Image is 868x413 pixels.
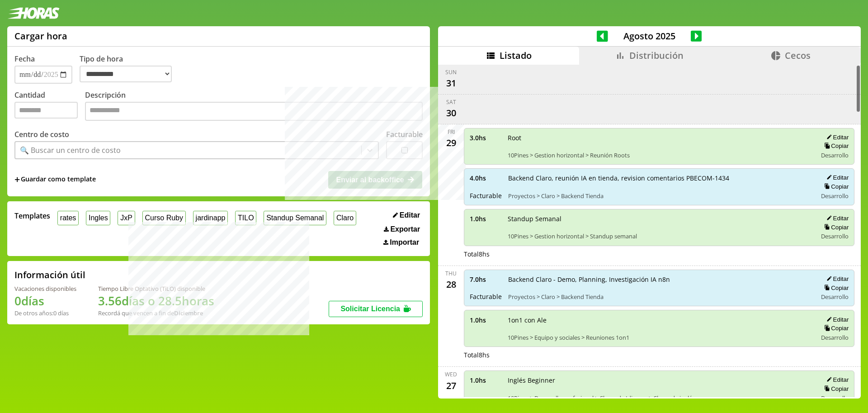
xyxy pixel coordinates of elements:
h1: 0 días [14,293,76,309]
select: Tipo de hora [80,66,172,82]
textarea: Descripción [85,102,423,121]
h2: Información útil [14,269,85,281]
div: 29 [444,136,458,150]
div: Sun [445,68,457,76]
div: Total 8 hs [464,250,855,258]
button: Exportar [381,225,423,234]
button: Copiar [821,284,849,292]
button: Editar [824,214,849,222]
span: 1.0 hs [470,316,501,324]
span: Editar [400,211,420,219]
button: rates [57,211,79,225]
div: Fri [448,128,455,136]
div: Tiempo Libre Optativo (TiLO) disponible [98,285,214,293]
h1: Cargar hora [14,30,67,42]
h1: 3.56 días o 28.5 horas [98,293,214,309]
span: Inglés Beginner [508,376,811,385]
span: Proyectos > Claro > Backend Tienda [508,293,811,301]
button: Copiar [821,142,849,150]
span: Listado [500,49,532,62]
span: Desarrollo [821,394,849,402]
div: 27 [444,378,458,393]
span: Desarrollo [821,232,849,240]
b: Diciembre [174,309,203,317]
div: Sat [446,98,456,106]
label: Centro de costo [14,129,69,139]
button: Copiar [821,324,849,332]
button: Editar [824,133,849,141]
button: Ingles [86,211,110,225]
button: Copiar [821,385,849,393]
img: logotipo [7,7,60,19]
span: Desarrollo [821,151,849,159]
div: Total 8 hs [464,351,855,359]
button: Curso Ruby [142,211,186,225]
span: Distribución [629,49,684,62]
div: Vacaciones disponibles [14,285,76,293]
span: 1.0 hs [470,376,501,385]
span: 4.0 hs [470,174,502,182]
span: 1on1 con Ale [508,316,811,324]
span: Exportar [390,225,420,233]
label: Cantidad [14,90,85,123]
button: Editar [824,275,849,283]
div: De otros años: 0 días [14,309,76,317]
span: Templates [14,211,50,221]
span: Desarrollo [821,293,849,301]
button: Editar [824,174,849,181]
span: 10Pines > Equipo y sociales > Reuniones 1on1 [508,333,811,342]
button: jardinapp [193,211,228,225]
span: Agosto 2025 [608,30,691,42]
button: TILO [235,211,256,225]
span: 10Pines > Desarrollo profesional > Clases de Idiomas > Clases de inglés [508,394,811,402]
span: 10Pines > Gestion horizontal > Reunión Roots [508,151,811,159]
label: Tipo de hora [80,54,179,84]
div: 🔍 Buscar un centro de costo [20,145,121,155]
span: 7.0 hs [470,275,502,284]
span: 10Pines > Gestion horizontal > Standup semanal [508,232,811,240]
span: +Guardar como template [14,175,96,185]
div: 30 [444,106,458,120]
span: Proyectos > Claro > Backend Tienda [508,192,811,200]
span: Backend Claro, reunión IA en tienda, revision comentarios PBECOM-1434 [508,174,811,182]
span: Importar [390,238,419,247]
button: Claro [334,211,356,225]
span: Standup Semanal [508,214,811,223]
button: Editar [824,316,849,323]
span: Facturable [470,292,502,301]
button: Copiar [821,183,849,190]
span: Cecos [785,49,811,62]
span: Backend Claro - Demo, Planning, Investigación IA n8n [508,275,811,284]
span: Desarrollo [821,333,849,342]
button: Solicitar Licencia [329,301,423,317]
span: + [14,175,20,185]
button: JxP [118,211,135,225]
div: 28 [444,277,458,292]
button: Editar [824,376,849,384]
span: 3.0 hs [470,133,501,142]
label: Facturable [386,129,423,139]
button: Copiar [821,223,849,231]
div: 31 [444,76,458,90]
label: Descripción [85,90,423,123]
div: Recordá que vencen a fin de [98,309,214,317]
div: scrollable content [438,65,861,397]
div: Wed [445,370,457,378]
label: Fecha [14,54,35,64]
button: Standup Semanal [264,211,326,225]
span: 1.0 hs [470,214,501,223]
span: Facturable [470,191,502,200]
input: Cantidad [14,102,78,119]
span: Desarrollo [821,192,849,200]
span: Solicitar Licencia [340,305,400,313]
div: Thu [445,270,457,277]
button: Editar [390,211,423,220]
span: Root [508,133,811,142]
